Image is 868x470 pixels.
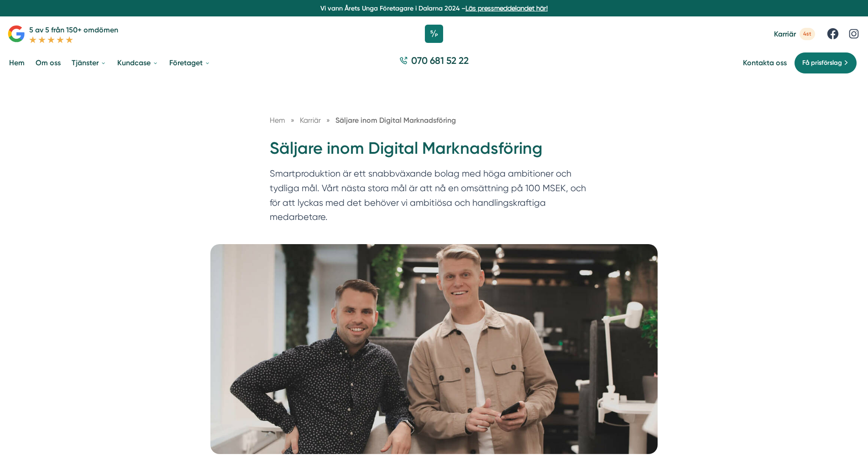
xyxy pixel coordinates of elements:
[270,137,598,167] h1: Säljare inom Digital Marknadsföring
[270,116,285,125] a: Hem
[326,115,330,126] span: »
[167,51,212,74] a: Företaget
[70,51,108,74] a: Tjänster
[396,54,472,72] a: 070 681 52 22
[7,51,26,74] a: Hem
[34,51,63,74] a: Om oss
[794,52,857,74] a: Få prisförslag
[465,5,548,12] a: Läs pressmeddelandet här!
[300,116,321,125] span: Karriär
[774,30,796,38] span: Karriär
[270,167,598,229] p: Smartproduktion är ett snabbväxande bolag med höga ambitioner och tydliga mål. Vårt nästa stora m...
[270,115,598,126] nav: Breadcrumb
[743,58,787,67] a: Kontakta oss
[210,244,658,454] img: Säljare
[774,28,815,40] a: Karriär 4st
[4,4,864,13] p: Vi vann Årets Unga Företagare i Dalarna 2024 –
[29,24,118,36] p: 5 av 5 från 150+ omdömen
[115,51,160,74] a: Kundcase
[291,115,294,126] span: »
[300,116,323,125] a: Karriär
[335,116,456,125] a: Säljare inom Digital Marknadsföring
[800,28,815,40] span: 4st
[802,58,842,68] span: Få prisförslag
[411,54,469,67] span: 070 681 52 22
